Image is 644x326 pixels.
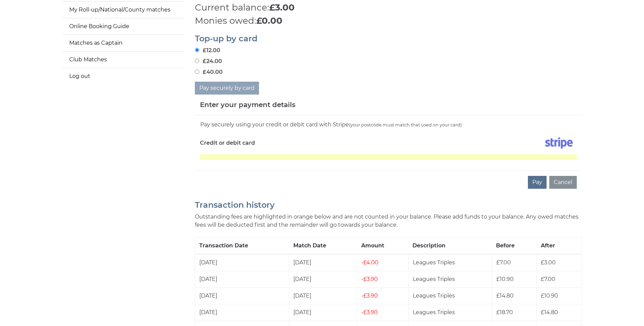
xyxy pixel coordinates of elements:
[195,59,199,63] input: £24.00
[62,68,185,84] a: Log out
[349,122,462,127] small: (your postcode must match that used on your card)
[408,288,492,304] td: Leagues Triples
[496,292,514,299] span: £14.80
[289,304,357,321] td: [DATE]
[492,238,537,254] th: Before
[541,309,558,315] span: £14.80
[408,238,492,254] th: Description
[200,154,577,160] iframe: Secure card payment input frame
[195,57,222,65] label: £24.00
[195,238,289,254] th: Transaction Date
[549,176,577,189] button: Cancel
[541,276,555,282] span: £7.00
[195,213,582,229] p: Outstanding fees are highlighted in orange below and are not counted in your balance. Please add ...
[195,48,199,52] input: £12.00
[408,271,492,288] td: Leagues Triples
[195,34,582,43] h2: Top-up by card
[195,254,289,271] td: [DATE]
[289,254,357,271] td: [DATE]
[361,276,378,282] span: £3.90
[361,259,379,266] span: £4.00
[195,46,220,55] label: £12.00
[496,309,513,315] span: £18.70
[62,52,185,68] a: Club Matches
[200,100,295,110] h5: Enter your payment details
[256,15,282,26] strong: £0.00
[496,259,511,266] span: £7.00
[289,288,357,304] td: [DATE]
[541,259,556,266] span: £3.00
[361,292,378,299] span: £3.90
[62,18,185,35] a: Online Booking Guide
[408,304,492,321] td: Leagues Triples
[195,288,289,304] td: [DATE]
[195,68,223,76] label: £40.00
[408,254,492,271] td: Leagues Triples
[195,14,582,27] p: Monies owed:
[62,2,185,18] a: My Roll-up/National/County matches
[195,201,582,209] h2: Transaction history
[200,135,255,151] label: Credit or debit card
[289,271,357,288] td: [DATE]
[195,82,259,95] button: Pay securely by card
[200,120,577,129] div: Pay securely using your credit or debit card with Stripe
[269,2,295,13] strong: £3.00
[195,304,289,321] td: [DATE]
[62,35,185,51] a: Matches as Captain
[195,271,289,288] td: [DATE]
[361,309,378,315] span: £3.90
[195,1,582,14] p: Current balance:
[289,238,357,254] th: Match Date
[496,276,514,282] span: £10.90
[537,238,582,254] th: After
[528,176,547,189] button: Pay
[541,292,558,299] span: £10.90
[357,238,409,254] th: Amount
[195,69,199,74] input: £40.00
